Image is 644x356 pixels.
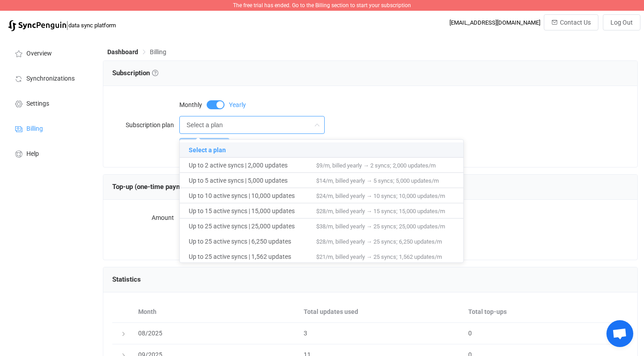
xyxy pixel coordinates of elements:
[26,75,75,82] span: Synchronizations
[179,138,229,154] button: Purchase
[112,209,179,227] label: Amount
[316,193,445,199] span: $24/m, billed yearly → 10 syncs; 10,000 updates/m
[560,19,591,26] span: Contact Us
[26,50,52,57] span: Overview
[107,49,166,55] div: Breadcrumb
[8,19,116,31] a: |data sync platform
[464,307,628,317] div: Total top-ups
[189,158,316,173] span: Up to 2 active syncs | 2,000 updates
[189,249,316,264] span: Up to 25 active syncs | 1,562 updates
[8,20,66,31] img: syncpenguin.svg
[606,320,633,347] div: Open chat
[4,65,94,90] a: Synchronizations
[112,69,158,77] span: Subscription
[112,183,202,191] span: Top-up (one-time payment)
[544,14,598,30] button: Contact Us
[229,102,246,108] span: Yearly
[179,116,325,134] input: Select a plan
[66,19,68,31] span: |
[134,307,299,317] div: Month
[299,307,464,317] div: Total updates used
[112,116,179,134] label: Subscription plan
[189,173,316,188] span: Up to 5 active syncs | 5,000 updates
[316,208,445,214] span: $28/m, billed yearly → 15 syncs; 15,000 updates/m
[189,188,316,203] span: Up to 10 active syncs | 10,000 updates
[189,203,316,219] span: Up to 15 active syncs | 15,000 updates
[4,40,94,65] a: Overview
[316,238,442,245] span: $28/m, billed yearly → 25 syncs; 6,250 updates/m
[316,162,436,169] span: $9/m, billed yearly → 2 syncs; 2,000 updates/m
[107,48,138,56] span: Dashboard
[316,253,442,260] span: $21/m, billed yearly → 25 syncs; 1,562 updates/m
[233,2,411,9] span: The free trial has ended. Go to the Billing section to start your subscription
[189,219,316,234] span: Up to 25 active syncs | 25,000 updates
[610,19,633,26] span: Log Out
[4,116,94,141] a: Billing
[464,328,628,339] div: 0
[4,90,94,116] a: Settings
[189,142,316,158] span: Select a plan
[189,234,316,249] span: Up to 25 active syncs | 6,250 updates
[299,328,464,339] div: 3
[26,100,49,107] span: Settings
[26,150,39,158] span: Help
[26,125,43,133] span: Billing
[449,19,540,26] div: [EMAIL_ADDRESS][DOMAIN_NAME]
[603,14,640,30] button: Log Out
[4,141,94,166] a: Help
[316,223,445,230] span: $38/m, billed yearly → 25 syncs; 25,000 updates/m
[316,177,439,184] span: $14/m, billed yearly → 5 syncs; 5,000 updates/m
[179,102,202,108] span: Monthly
[150,48,166,56] span: Billing
[112,275,141,283] span: Statistics
[134,328,299,339] div: 08/2025
[68,22,116,29] span: data sync platform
